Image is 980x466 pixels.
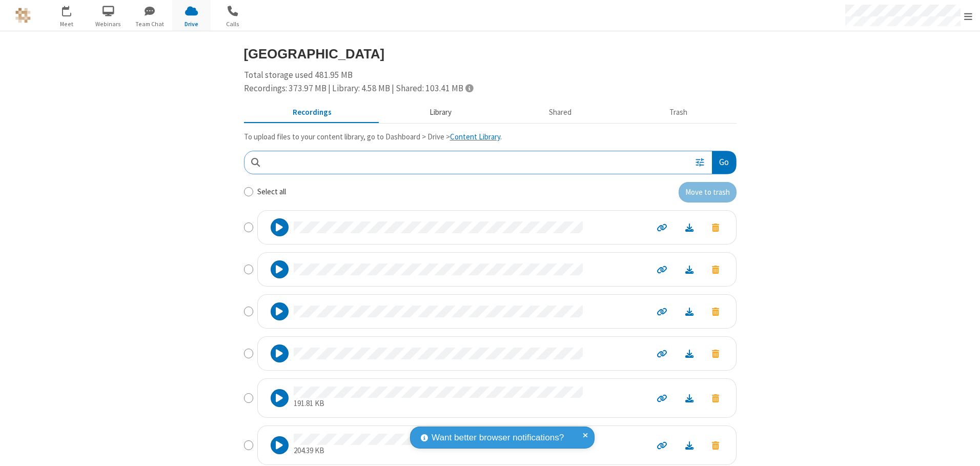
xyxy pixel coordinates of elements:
[432,431,564,444] span: Want better browser notifications?
[703,262,728,276] button: Move to trash
[89,19,128,29] span: Webinars
[703,347,728,360] button: Move to trash
[676,221,703,233] a: Download file
[244,103,381,123] button: Recorded meetings
[380,103,500,123] button: Content library
[465,84,473,92] span: Totals displayed include files that have been moved to the trash.
[48,19,86,29] span: Meet
[69,6,76,13] div: 1
[294,398,583,410] p: 191.81 KB
[676,348,703,359] a: Download file
[244,131,737,143] p: To upload files to your content library, go to Dashboard > Drive > .
[294,445,583,457] p: 204.39 KB
[131,19,169,29] span: Team Chat
[257,186,286,198] label: Select all
[450,132,500,141] a: Content Library
[214,19,252,29] span: Calls
[172,19,211,29] span: Drive
[621,103,737,123] button: Trash
[676,264,703,275] a: Download file
[676,392,703,404] a: Download file
[244,69,737,95] div: Total storage used 481.95 MB
[15,8,31,23] img: QA Selenium DO NOT DELETE OR CHANGE
[676,439,703,451] a: Download file
[703,220,728,234] button: Move to trash
[712,151,736,174] button: Go
[703,391,728,405] button: Move to trash
[703,438,728,452] button: Move to trash
[679,182,737,202] button: Move to trash
[244,82,737,95] div: Recordings: 373.97 MB | Library: 4.58 MB | Shared: 103.41 MB
[500,103,621,123] button: Shared during meetings
[703,305,728,318] button: Move to trash
[244,47,737,61] h3: [GEOGRAPHIC_DATA]
[676,306,703,317] a: Download file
